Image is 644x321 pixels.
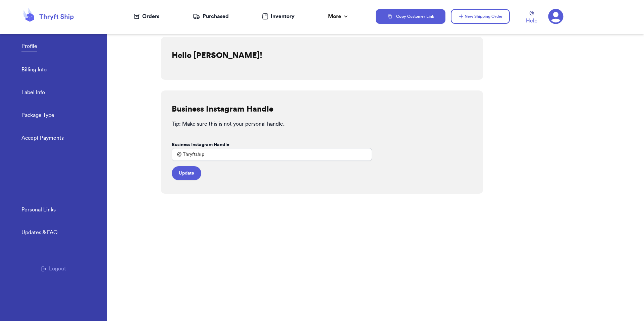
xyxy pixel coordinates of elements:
a: Package Type [21,111,54,121]
a: Inventory [262,12,294,20]
a: Orders [134,12,159,20]
h2: Hello [PERSON_NAME]! [172,50,262,61]
div: More [328,12,349,20]
a: Billing Info [21,66,47,75]
a: Accept Payments [21,134,64,143]
button: Update [172,166,201,180]
a: Personal Links [21,206,56,215]
a: Updates & FAQ [21,229,58,238]
button: Copy Customer Link [376,9,445,24]
a: Purchased [193,12,229,20]
span: Help [526,17,537,25]
a: Profile [21,42,37,52]
div: Updates & FAQ [21,229,58,237]
div: @ [172,148,181,161]
label: Business Instagram Handle [172,141,229,148]
h2: Business Instagram Handle [172,104,273,115]
button: New Shipping Order [451,9,510,24]
a: Label Info [21,88,45,98]
button: Logout [41,265,66,273]
p: Tip: Make sure this is not your personal handle. [172,120,472,128]
a: Help [526,11,537,25]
